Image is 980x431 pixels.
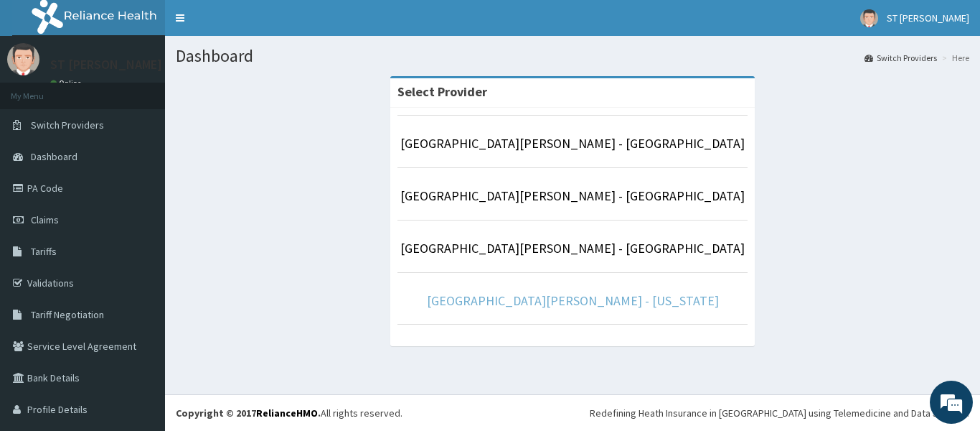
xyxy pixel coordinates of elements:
span: ST [PERSON_NAME] [887,11,969,24]
span: Switch Providers [31,119,104,131]
footer: All rights reserved. [165,394,980,431]
a: Online [50,78,85,88]
textarea: Type your message and hit 'Enter' [7,282,273,333]
a: [GEOGRAPHIC_DATA][PERSON_NAME] - [GEOGRAPHIC_DATA] [400,187,745,204]
a: RelianceHMO [256,407,318,420]
strong: Copyright © 2017 . [176,407,321,420]
span: Dashboard [31,150,77,163]
img: d_794563401_company_1708531726252_794563401 [27,72,58,108]
a: [GEOGRAPHIC_DATA][PERSON_NAME] - [US_STATE] [427,292,719,309]
a: [GEOGRAPHIC_DATA][PERSON_NAME] - [GEOGRAPHIC_DATA] [400,240,745,256]
div: Redefining Heath Insurance in [GEOGRAPHIC_DATA] using Telemedicine and Data Science! [590,406,969,420]
span: Claims [31,213,59,226]
img: User Image [7,43,39,75]
span: We're online! [83,126,198,271]
a: [GEOGRAPHIC_DATA][PERSON_NAME] - [GEOGRAPHIC_DATA] [400,135,745,152]
div: Minimize live chat window [235,7,270,42]
strong: Select Provider [397,83,487,100]
li: Here [938,52,969,64]
a: Switch Providers [864,52,937,64]
img: User Image [860,9,878,27]
span: Tariff Negotiation [31,308,104,321]
div: Chat with us now [75,80,241,99]
span: Tariffs [31,245,57,258]
h1: Dashboard [176,47,969,65]
p: ST [PERSON_NAME] [50,58,162,71]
